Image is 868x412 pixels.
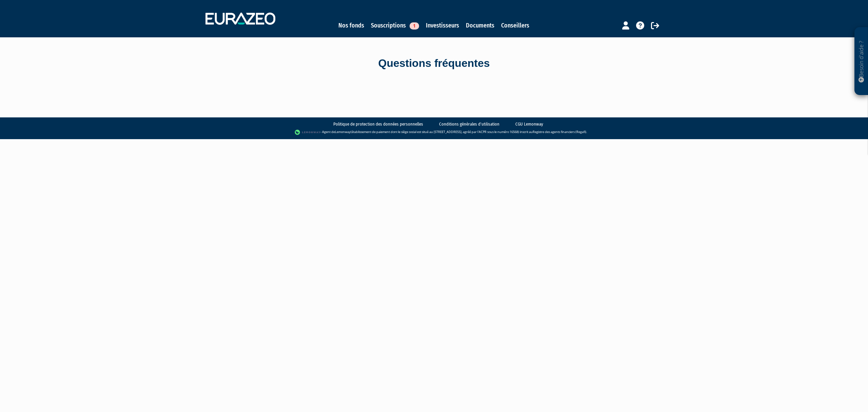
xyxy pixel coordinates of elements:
[241,56,627,71] div: Questions fréquentes
[205,13,275,25] img: 1732889491-logotype_eurazeo_blanc_rvb.png
[7,129,861,136] div: - Agent de (établissement de paiement dont le siège social est situé au [STREET_ADDRESS], agréé p...
[439,121,499,128] a: Conditions générales d'utilisation
[295,129,321,136] img: logo-lemonway.png
[857,31,865,92] p: Besoin d'aide ?
[335,130,351,134] a: Lemonway
[410,22,419,30] span: 1
[333,121,423,128] a: Politique de protection des données personnelles
[426,21,459,30] a: Investisseurs
[515,121,543,128] a: CGU Lemonway
[338,21,364,30] a: Nos fonds
[466,21,494,30] a: Documents
[533,130,586,134] a: Registre des agents financiers (Regafi)
[371,21,419,30] a: Souscriptions1
[501,21,529,30] a: Conseillers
